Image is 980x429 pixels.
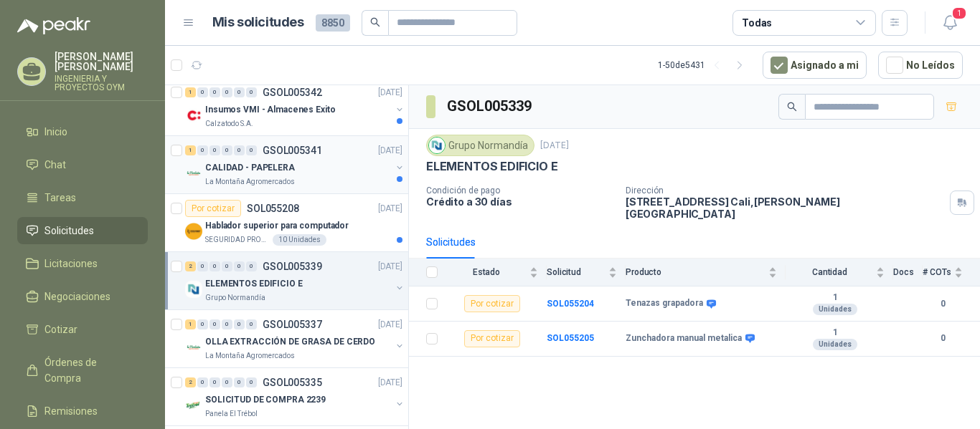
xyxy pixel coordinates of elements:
p: [DATE] [378,202,402,216]
a: SOL055205 [547,333,594,343]
img: Company Logo [185,339,202,356]
div: 0 [246,145,257,155]
p: [DATE] [378,144,402,158]
th: # COTs [923,259,980,286]
div: Solicitudes [426,234,476,250]
b: Tenazas grapadora [626,298,703,309]
p: SOL055208 [247,203,299,213]
div: 0 [209,319,220,329]
p: La Montaña Agromercados [205,350,295,362]
a: Tareas [17,184,148,211]
div: 0 [197,145,208,155]
div: 0 [234,87,245,97]
span: Estado [446,267,527,277]
div: 2 [185,261,196,271]
button: 1 [937,10,963,36]
p: La Montaña Agromercados [205,176,295,188]
p: GSOL005337 [263,319,322,329]
div: 0 [222,261,232,271]
div: 1 - 50 de 5431 [658,54,751,77]
a: Remisiones [17,397,148,425]
p: GSOL005342 [263,87,322,97]
a: 1 0 0 0 0 0 GSOL005341[DATE] Company LogoCALIDAD - PAPELERALa Montaña Agromercados [185,142,405,188]
h3: GSOL005339 [447,95,534,117]
p: Dirección [626,185,944,196]
div: Unidades [813,339,857,350]
div: 0 [209,145,220,155]
a: Chat [17,151,148,178]
p: SOLICITUD DE COMPRA 2239 [205,393,326,407]
b: Zunchadora manual metalica [626,333,742,344]
img: Logo peakr [17,17,90,34]
span: search [787,102,797,112]
span: Solicitud [547,267,606,277]
div: Por cotizar [464,330,520,347]
span: Producto [626,267,765,277]
p: [DATE] [378,318,402,332]
p: Crédito a 30 días [426,196,614,208]
span: Cotizar [44,322,77,337]
a: Solicitudes [17,217,148,244]
p: Grupo Normandía [205,292,265,304]
div: 1 [185,145,196,155]
th: Cantidad [786,259,893,286]
p: OLLA EXTRACCIÓN DE GRASA DE CERDO [205,335,375,349]
div: 0 [246,87,257,97]
p: GSOL005335 [263,377,322,387]
b: 0 [923,332,963,345]
a: 1 0 0 0 0 0 GSOL005337[DATE] Company LogoOLLA EXTRACCIÓN DE GRASA DE CERDOLa Montaña Agromercados [185,316,405,362]
p: CALIDAD - PAPELERA [205,161,295,175]
p: [PERSON_NAME] [PERSON_NAME] [55,52,148,72]
a: Licitaciones [17,250,148,277]
span: Inicio [44,124,67,140]
div: 0 [234,377,245,387]
p: ELEMENTOS EDIFICIO E [205,277,303,291]
div: 0 [234,319,245,329]
span: Chat [44,157,66,173]
p: Insumos VMI - Almacenes Exito [205,103,336,117]
a: 2 0 0 0 0 0 GSOL005339[DATE] Company LogoELEMENTOS EDIFICIO EGrupo Normandía [185,258,405,304]
div: 2 [185,377,196,387]
p: GSOL005339 [263,261,322,271]
b: 0 [923,297,963,311]
div: Por cotizar [464,295,520,312]
div: 0 [234,145,245,155]
th: Solicitud [547,259,626,286]
img: Company Logo [429,138,445,153]
button: Asignado a mi [763,52,867,79]
div: 0 [222,377,232,387]
div: 1 [185,87,196,97]
span: search [370,17,380,27]
b: 1 [786,292,885,304]
span: Licitaciones [44,256,98,271]
div: 0 [222,145,232,155]
p: Hablador superior para computador [205,219,349,233]
p: Panela El Trébol [205,408,258,420]
a: 1 0 0 0 0 0 GSOL005342[DATE] Company LogoInsumos VMI - Almacenes ExitoCalzatodo S.A. [185,84,405,130]
img: Company Logo [185,397,202,414]
p: [STREET_ADDRESS] Cali , [PERSON_NAME][GEOGRAPHIC_DATA] [626,196,944,220]
th: Estado [446,259,547,286]
div: 0 [246,377,257,387]
p: INGENIERIA Y PROYECTOS OYM [55,74,148,92]
button: No Leídos [878,52,963,79]
div: 0 [234,261,245,271]
a: Inicio [17,118,148,145]
span: Negociaciones [44,289,110,304]
div: 10 Unidades [273,234,326,246]
span: # COTs [923,267,951,277]
div: 0 [197,87,208,97]
div: Grupo Normandía [426,135,534,156]
div: 0 [209,377,220,387]
span: 1 [951,6,967,20]
span: Tareas [44,190,76,206]
p: [DATE] [378,376,402,390]
a: Por cotizarSOL055208[DATE] Company LogoHablador superior para computadorSEGURIDAD PROVISER LTDA10... [165,194,408,252]
p: [DATE] [540,139,569,153]
div: 0 [246,261,257,271]
a: 2 0 0 0 0 0 GSOL005335[DATE] Company LogoSOLICITUD DE COMPRA 2239Panela El Trébol [185,374,405,420]
span: Órdenes de Compra [44,355,134,386]
div: Unidades [813,304,857,315]
p: [DATE] [378,260,402,274]
span: Remisiones [44,403,98,419]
